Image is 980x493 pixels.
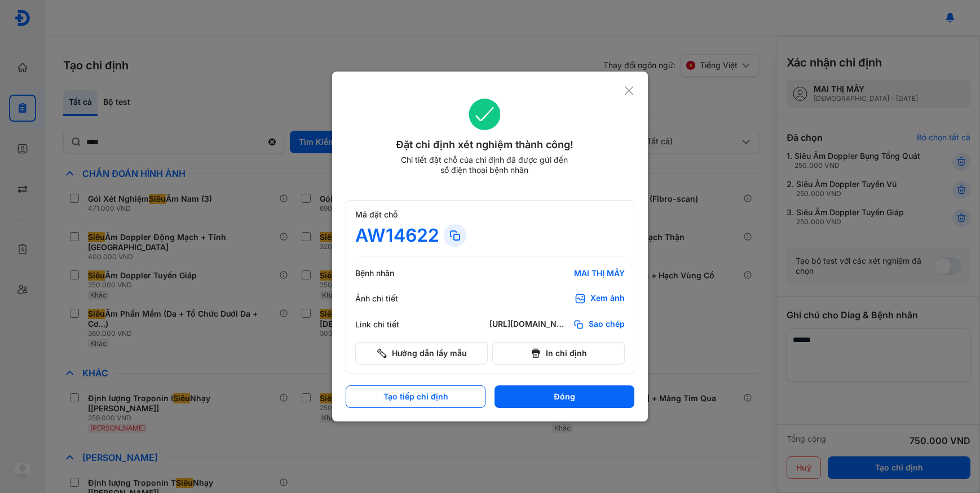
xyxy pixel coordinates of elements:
span: Sao chép [589,319,625,330]
div: [URL][DOMAIN_NAME] [489,319,568,330]
div: Bệnh nhân [355,268,423,278]
div: Ảnh chi tiết [355,294,423,304]
button: In chỉ định [492,342,625,365]
button: Đóng [495,385,634,408]
button: Tạo tiếp chỉ định [346,385,485,408]
div: Chi tiết đặt chỗ của chỉ định đã được gửi đến số điện thoại bệnh nhân [396,155,573,175]
div: MAI THỊ MÂY [489,268,625,278]
button: Hướng dẫn lấy mẫu [355,342,488,365]
div: Đặt chỉ định xét nghiệm thành công! [346,137,624,153]
div: Mã đặt chỗ [355,210,625,220]
div: Xem ảnh [590,293,625,304]
div: Link chi tiết [355,319,423,330]
div: AW14622 [355,224,439,247]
